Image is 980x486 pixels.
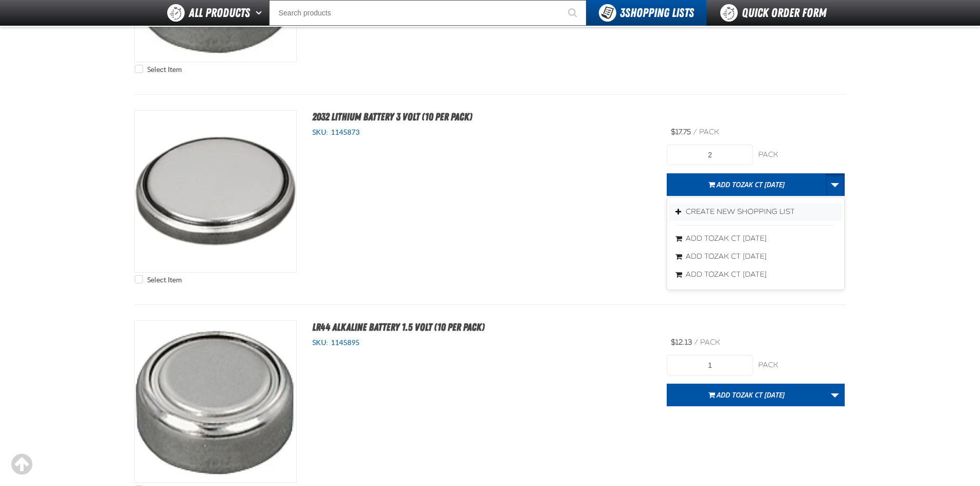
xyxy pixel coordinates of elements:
img: LR44 Alkaline Battery 1.5 Volt (10 per pack) [135,321,296,482]
button: Create New Shopping List. Opens a popup [669,203,842,221]
span: / [694,338,698,347]
span: Add to [686,269,767,278]
img: 2032 Lithium Battery 3 Volt (10 per pack) [135,111,296,272]
span: Shopping Lists [620,6,694,20]
div: Scroll to the top [10,453,33,476]
input: Product Quantity [667,355,753,375]
span: $12.13 [671,338,692,347]
div: pack [758,150,845,160]
span: Add to [717,390,785,400]
span: / [693,128,697,136]
button: Add toZak CT [DATE] [669,265,842,283]
: View Details of the LR44 Alkaline Battery 1.5 Volt (10 per pack) [135,321,296,482]
input: Product Quantity [667,145,753,165]
a: More Actions [825,384,845,406]
span: Zak CT [DATE] [741,179,785,189]
a: 2032 Lithium Battery 3 Volt (10 per pack) [312,111,472,123]
span: pack [699,128,719,136]
button: Add toZak CT [DATE] [667,173,826,196]
span: Add to [717,179,785,189]
button: Add toZak CT [DATE] [667,384,826,406]
span: 1145873 [328,128,360,136]
button: Add toZak CT [DATE] [669,248,842,266]
span: All Products [189,4,250,22]
strong: 3 [620,6,625,20]
: View Details of the 2032 Lithium Battery 3 Volt (10 per pack) [135,111,296,272]
span: 1145895 [328,338,360,347]
a: LR44 Alkaline Battery 1.5 Volt (10 per pack) [312,321,485,333]
span: pack [700,338,720,347]
a: More Actions [825,173,845,196]
span: Zak CT [DATE] [741,390,785,400]
span: Add to [686,252,767,261]
div: pack [758,361,845,370]
div: SKU: [312,128,652,137]
button: Add toZak CT [DATE] [669,230,842,248]
span: Zak CT [DATE] [714,252,767,261]
span: $17.75 [671,128,691,136]
div: SKU: [312,338,652,348]
div: More Actions [667,197,845,290]
span: Zak CT [DATE] [714,234,767,243]
span: Add to [686,234,767,243]
input: Select Item [135,275,143,283]
input: Select Item [135,65,143,73]
span: Zak CT [DATE] [714,269,767,278]
label: Select Item [135,65,182,75]
label: Select Item [135,275,182,285]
